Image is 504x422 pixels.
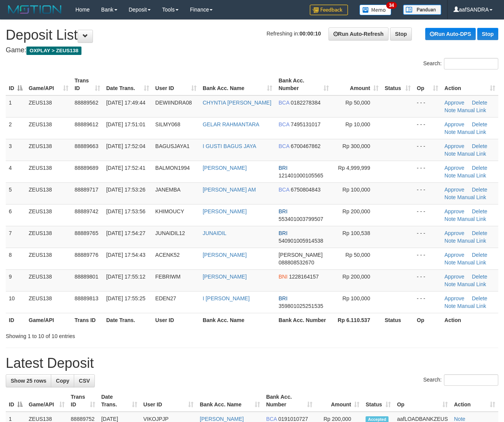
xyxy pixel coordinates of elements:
[403,5,441,15] img: panduan.png
[278,303,323,309] span: Copy 359801025251535 to clipboard
[106,274,145,280] span: [DATE] 17:55:12
[6,356,498,371] h1: Latest Deposit
[382,74,414,95] th: Status: activate to sort column ascending
[203,187,256,193] a: [PERSON_NAME] AM
[26,390,68,412] th: Game/API: activate to sort column ascending
[200,74,276,95] th: Bank Acc. Name: activate to sort column ascending
[26,226,72,248] td: ZEUS138
[75,143,98,149] span: 88889663
[155,165,190,171] span: BALMON1994
[98,390,140,412] th: Date Trans.: activate to sort column ascending
[457,281,486,287] a: Manual Link
[6,74,26,95] th: ID: activate to sort column descending
[6,182,26,204] td: 5
[106,100,145,106] span: [DATE] 17:49:44
[444,187,464,193] a: Approve
[6,95,26,118] td: 1
[203,230,226,236] a: JUNAIDIL
[11,378,46,384] span: Show 25 rows
[203,143,256,149] a: I GUSTI BAGUS JAYA
[444,216,456,222] a: Note
[74,374,95,387] a: CSV
[6,248,26,269] td: 8
[6,117,26,139] td: 2
[152,74,200,95] th: User ID: activate to sort column ascending
[444,121,464,127] a: Approve
[444,238,456,244] a: Note
[414,95,441,118] td: - - -
[278,121,289,127] span: BCA
[291,187,320,193] span: Copy 6750804843 to clipboard
[278,259,314,266] span: Copy 088808532670 to clipboard
[414,226,441,248] td: - - -
[155,187,180,193] span: JANEMBA
[26,74,72,95] th: Game/API: activate to sort column ascending
[6,47,498,54] h4: Game:
[278,416,308,422] span: Copy 0191010727 to clipboard
[103,313,152,327] th: Date Trans.
[390,27,412,40] a: Stop
[6,313,26,327] th: ID
[106,295,145,301] span: [DATE] 17:55:25
[155,121,180,127] span: SILMY068
[472,100,487,106] a: Delete
[203,100,272,106] a: CHYNTIA [PERSON_NAME]
[472,295,487,301] a: Delete
[414,161,441,182] td: - - -
[343,274,370,280] span: Rp 200,000
[441,313,498,327] th: Action
[155,143,190,149] span: BAGUSJAYA1
[444,281,456,287] a: Note
[444,259,456,266] a: Note
[457,151,486,157] a: Manual Link
[26,95,72,118] td: ZEUS138
[472,187,487,193] a: Delete
[106,187,145,193] span: [DATE] 17:53:26
[328,27,389,40] a: Run Auto-Refresh
[477,28,498,40] a: Stop
[278,252,322,258] span: [PERSON_NAME]
[6,390,26,412] th: ID: activate to sort column descending
[79,378,90,384] span: CSV
[75,165,98,171] span: 88889689
[338,165,370,171] span: Rp 4,999,999
[414,74,441,95] th: Op: activate to sort column ascending
[444,374,498,386] input: Search:
[457,216,486,222] a: Manual Link
[75,230,98,236] span: 88889765
[278,165,287,171] span: BRI
[106,143,145,149] span: [DATE] 17:52:04
[203,208,247,214] a: [PERSON_NAME]
[263,390,315,412] th: Bank Acc. Number: activate to sort column ascending
[203,165,247,171] a: [PERSON_NAME]
[472,274,487,280] a: Delete
[444,58,498,69] input: Search:
[472,121,487,127] a: Delete
[6,27,498,43] h1: Deposit List
[6,226,26,248] td: 7
[345,252,370,258] span: Rp 50,000
[200,416,244,422] a: [PERSON_NAME]
[6,204,26,226] td: 6
[203,121,259,127] a: GELAR RAHMANTARA
[444,274,464,280] a: Approve
[359,5,392,15] img: Button%20Memo.svg
[444,143,464,149] a: Approve
[299,31,321,37] strong: 00:00:10
[51,374,74,387] a: Copy
[152,313,200,327] th: User ID
[106,165,145,171] span: [DATE] 17:52:41
[444,194,456,200] a: Note
[6,374,51,387] a: Show 25 rows
[72,74,103,95] th: Trans ID: activate to sort column ascending
[291,143,320,149] span: Copy 6700467862 to clipboard
[472,165,487,171] a: Delete
[75,252,98,258] span: 88889776
[26,313,72,327] th: Game/API
[310,5,348,15] img: Feedback.jpg
[345,121,370,127] span: Rp 10,000
[444,303,456,309] a: Note
[278,208,287,214] span: BRI
[6,161,26,182] td: 4
[444,100,464,106] a: Approve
